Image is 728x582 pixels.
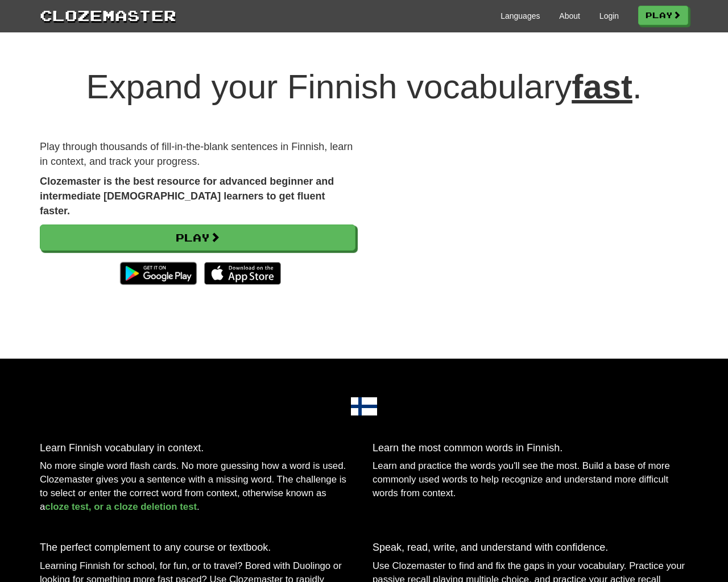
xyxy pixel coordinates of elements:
[599,10,619,22] a: Login
[40,225,355,251] a: Play
[559,10,580,22] a: About
[638,6,688,25] a: Play
[40,459,355,514] p: No more single word flash cards. No more guessing how a word is used. Clozemaster gives you a sen...
[40,443,355,454] h3: Learn Finnish vocabulary in context.
[40,176,334,216] strong: Clozemaster is the best resource for advanced beginner and intermediate [DEMOGRAPHIC_DATA] learne...
[40,68,688,106] h1: Expand your Finnish vocabulary .
[500,10,540,22] a: Languages
[572,68,632,106] u: fast
[40,140,355,169] p: Play through thousands of fill-in-the-blank sentences in Finnish, learn in context, and track you...
[373,542,688,554] h3: Speak, read, write, and understand with confidence.
[204,262,281,285] img: Download_on_the_App_Store_Badge_US-UK_135x40-25178aeef6eb6b83b96f5f2d004eda3bffbb37122de64afbaef7...
[114,256,202,290] img: Get it on Google Play
[40,5,176,26] a: Clozemaster
[373,459,688,500] p: Learn and practice the words you'll see the most. Build a base of more commonly used words to hel...
[373,443,688,454] h3: Learn the most common words in Finnish.
[45,501,197,512] a: cloze test, or a cloze deletion test
[40,542,355,554] h3: The perfect complement to any course or textbook.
